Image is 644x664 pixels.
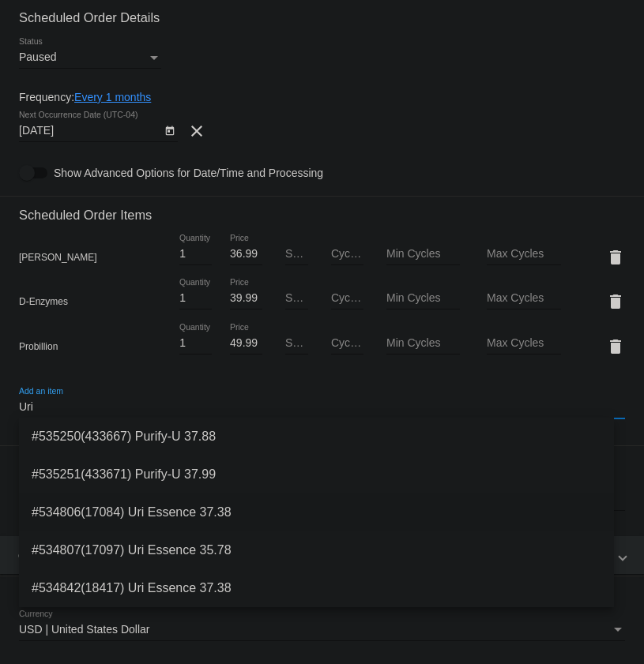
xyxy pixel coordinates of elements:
[487,248,561,261] input: Max Cycles
[19,623,149,636] span: USD | United States Dollar
[606,337,625,356] mat-icon: delete
[386,248,461,261] input: Min Cycles
[19,125,161,137] input: Next Occurrence Date (UTC-04)
[19,51,56,63] span: Paused
[285,292,309,305] input: Sale Price
[487,337,561,350] input: Max Cycles
[230,337,262,350] input: Price
[19,51,161,64] mat-select: Status
[54,165,323,181] span: Show Advanced Options for Date/Time and Processing
[331,337,363,350] input: Cycles
[32,569,601,607] span: #534842(18417) Uri Essence 37.38
[19,341,58,352] span: Probillion
[606,292,625,311] mat-icon: delete
[32,493,601,531] span: #534806(17084) Uri Essence 37.38
[179,292,212,305] input: Quantity
[230,292,262,305] input: Price
[161,122,178,138] button: Open calendar
[386,337,461,350] input: Min Cycles
[187,122,206,141] mat-icon: clear
[74,91,151,103] a: Every 1 months
[32,456,601,493] span: #535251(433671) Purify-U 37.99
[179,248,212,261] input: Quantity
[19,91,625,103] div: Frequency:
[32,418,601,456] span: #535250(433667) Purify-U 37.88
[285,337,309,350] input: Sale Price
[487,292,561,305] input: Max Cycles
[32,531,601,569] span: #534807(17097) Uri Essence 35.78
[179,337,212,350] input: Quantity
[230,248,262,261] input: Price
[19,401,625,414] input: Add an item
[285,248,309,261] input: Sale Price
[331,292,363,305] input: Cycles
[19,10,625,25] h3: Scheduled Order Details
[19,196,625,223] h3: Scheduled Order Items
[19,624,625,636] mat-select: Currency
[19,296,68,307] span: D-Enzymes
[386,292,461,305] input: Min Cycles
[606,248,625,267] mat-icon: delete
[331,248,363,261] input: Cycles
[19,252,97,263] span: [PERSON_NAME]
